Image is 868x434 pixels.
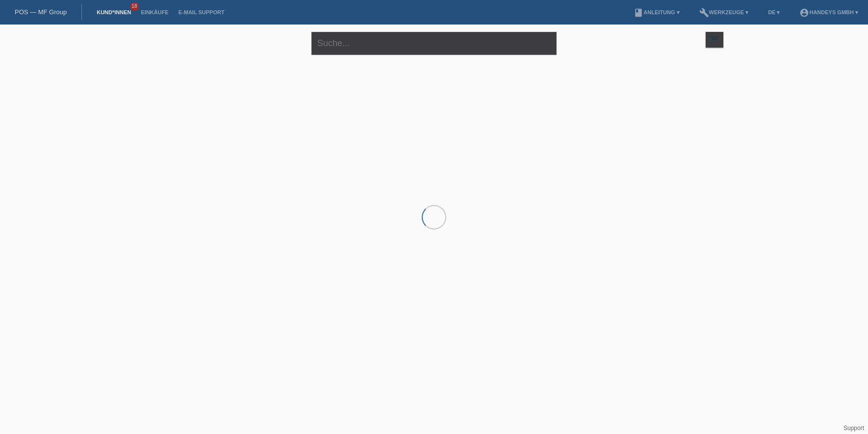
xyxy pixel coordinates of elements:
a: E-Mail Support [174,9,230,15]
i: build [699,8,709,18]
a: POS — MF Group [15,8,67,16]
a: Einkäufe [136,9,173,15]
i: account_circle [799,8,809,18]
a: DE ▾ [763,9,785,15]
span: 18 [130,2,139,11]
a: Kund*innen [92,9,136,15]
i: filter_list [709,34,720,45]
input: Suche... [311,32,557,55]
a: Support [843,425,864,432]
a: bookAnleitung ▾ [629,9,684,15]
a: account_circleHandeys GmbH ▾ [794,9,863,15]
i: book [634,8,643,18]
a: buildWerkzeuge ▾ [694,9,754,15]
